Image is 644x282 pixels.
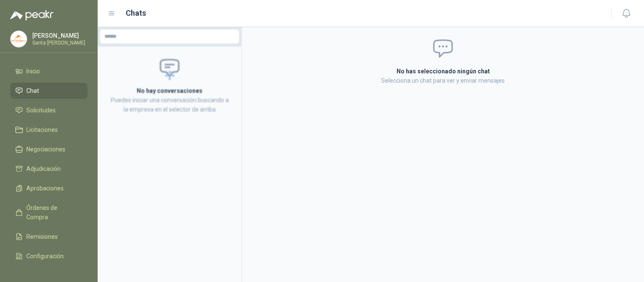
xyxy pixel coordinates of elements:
[10,161,87,177] a: Adjudicación
[295,67,591,76] h2: No has seleccionado ningún chat
[11,31,27,47] img: Company Logo
[295,76,591,85] p: Selecciona un chat para ver y enviar mensajes
[26,251,64,261] span: Configuración
[10,180,87,196] a: Aprobaciones
[26,203,79,222] span: Órdenes de Compra
[10,141,87,157] a: Negociaciones
[10,102,87,118] a: Solicitudes
[10,200,87,225] a: Órdenes de Compra
[26,86,39,95] span: Chat
[32,40,85,45] p: Santa [PERSON_NAME]
[10,63,87,79] a: Inicio
[10,229,87,245] a: Remisiones
[10,122,87,138] a: Licitaciones
[26,67,40,76] span: Inicio
[126,7,146,19] h1: Chats
[10,83,87,99] a: Chat
[26,164,61,173] span: Adjudicación
[26,125,58,134] span: Licitaciones
[10,248,87,264] a: Configuración
[26,232,58,241] span: Remisiones
[26,184,64,193] span: Aprobaciones
[10,10,53,20] img: Logo peakr
[32,33,85,39] p: [PERSON_NAME]
[26,145,65,154] span: Negociaciones
[26,106,56,115] span: Solicitudes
